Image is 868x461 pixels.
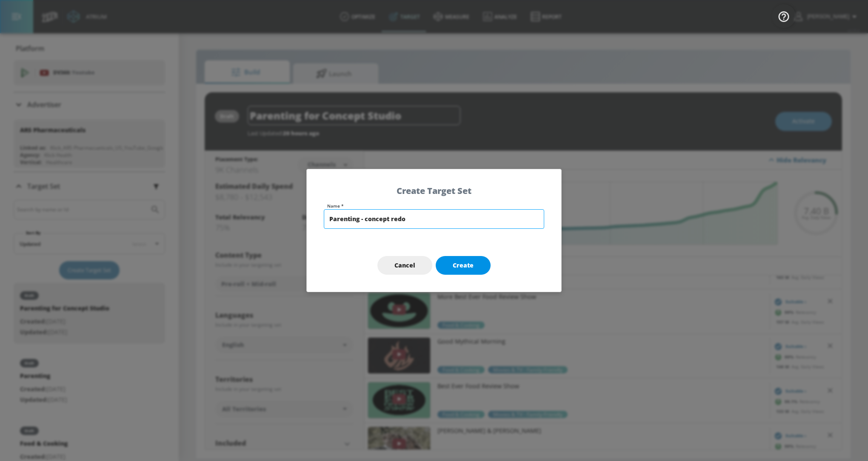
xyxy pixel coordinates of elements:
button: Create [436,256,491,275]
h5: Create Target Set [324,186,544,195]
button: Open Resource Center [772,4,796,28]
label: Name * [327,204,544,208]
button: Cancel [377,256,432,275]
span: Create [453,260,474,271]
span: Cancel [394,260,415,271]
